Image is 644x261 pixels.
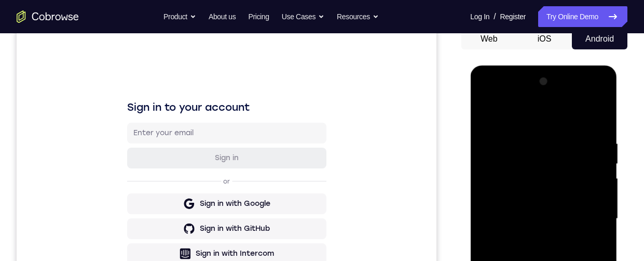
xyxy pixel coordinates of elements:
a: Pricing [248,6,269,27]
button: iOS [517,29,572,49]
div: Sign in with Google [183,170,254,180]
a: About us [209,6,236,27]
button: Sign in with GitHub [111,190,310,211]
button: Web [461,29,517,49]
div: Sign in with GitHub [183,195,253,205]
a: Register [500,6,526,27]
button: Sign in with Zendesk [111,240,310,260]
button: Product [163,6,196,27]
button: Sign in [111,119,310,140]
button: Resources [337,6,379,27]
button: Use Cases [282,6,324,27]
input: Enter your email [117,99,304,110]
button: Sign in with Google [111,165,310,186]
a: Go to the home page [17,10,79,23]
a: Try Online Demo [538,6,627,27]
p: or [204,149,215,157]
h1: Sign in to your account [111,71,310,86]
div: Sign in with Intercom [179,220,257,230]
button: Sign in with Intercom [111,215,310,236]
a: Log In [470,6,489,27]
button: Android [572,29,627,49]
div: Sign in with Zendesk [180,245,256,255]
span: / [494,10,496,23]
